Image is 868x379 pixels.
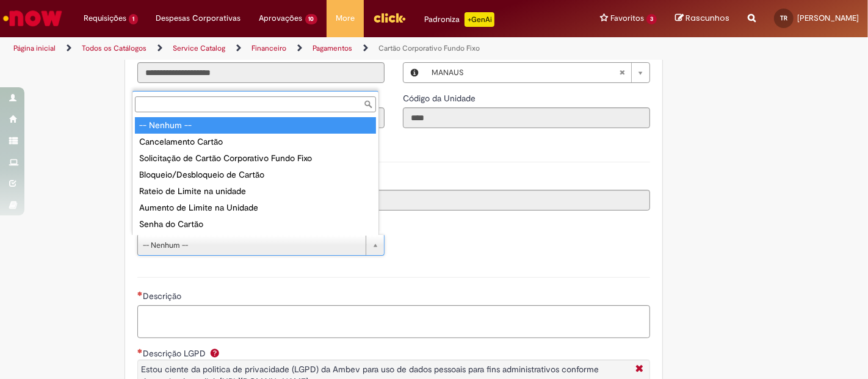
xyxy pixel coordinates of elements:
[135,183,376,200] div: Rateio de Limite na unidade
[135,117,376,134] div: -- Nenhum --
[135,200,376,216] div: Aumento de Limite na Unidade
[135,134,376,150] div: Cancelamento Cartão
[135,167,376,183] div: Bloqueio/Desbloqueio de Cartão
[135,216,376,233] div: Senha do Cartão
[135,150,376,167] div: Solicitação de Cartão Corporativo Fundo Fixo
[132,115,378,235] ul: Tipo de solicitação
